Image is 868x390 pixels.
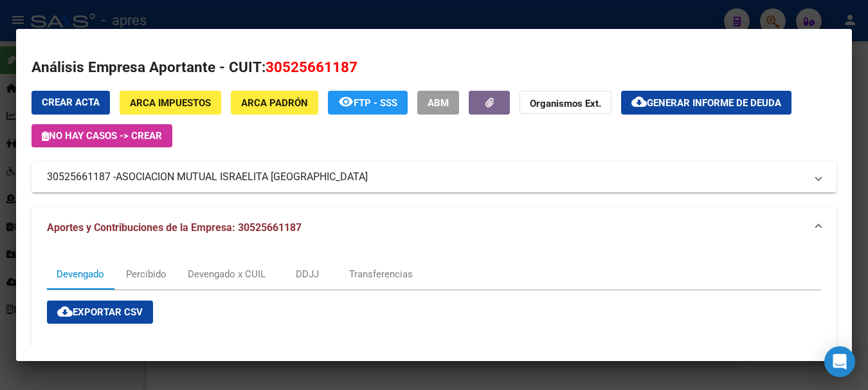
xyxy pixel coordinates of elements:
[32,207,836,248] mat-expansion-panel-header: Aportes y Contribuciones de la Empresa: 30525661187
[57,306,143,318] span: Exportar CSV
[328,91,408,115] button: FTP - SSS
[354,97,397,109] span: FTP - SSS
[47,301,153,324] button: Exportar CSV
[241,97,308,109] span: ARCA Padrón
[120,91,221,115] button: ARCA Impuestos
[428,97,449,109] span: ABM
[824,346,855,377] div: Open Intercom Messenger
[57,267,104,281] div: Devengado
[32,91,110,115] button: Crear Acta
[42,130,162,142] span: No hay casos -> Crear
[530,98,601,109] strong: Organismos Ext.
[130,97,211,109] span: ARCA Impuestos
[32,162,836,192] mat-expansion-panel-header: 30525661187 -ASOCIACION MUTUAL ISRAELITA [GEOGRAPHIC_DATA]
[42,97,100,108] span: Crear Acta
[47,169,806,185] mat-panel-title: 30525661187 -
[32,124,172,147] button: No hay casos -> Crear
[126,267,167,281] div: Percibido
[647,97,781,109] span: Generar informe de deuda
[266,59,357,75] span: 30525661187
[417,91,459,115] button: ABM
[188,267,266,281] div: Devengado x CUIL
[631,94,647,109] mat-icon: cloud_download
[621,91,791,115] button: Generar informe de deuda
[47,221,302,234] span: Aportes y Contribuciones de la Empresa: 30525661187
[231,91,318,115] button: ARCA Padrón
[349,267,413,281] div: Transferencias
[520,91,611,115] button: Organismos Ext.
[32,57,836,79] h2: Análisis Empresa Aportante - CUIT:
[338,94,354,109] mat-icon: remove_red_eye
[57,304,73,319] mat-icon: cloud_download
[116,169,368,185] span: ASOCIACION MUTUAL ISRAELITA [GEOGRAPHIC_DATA]
[296,267,319,281] div: DDJJ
